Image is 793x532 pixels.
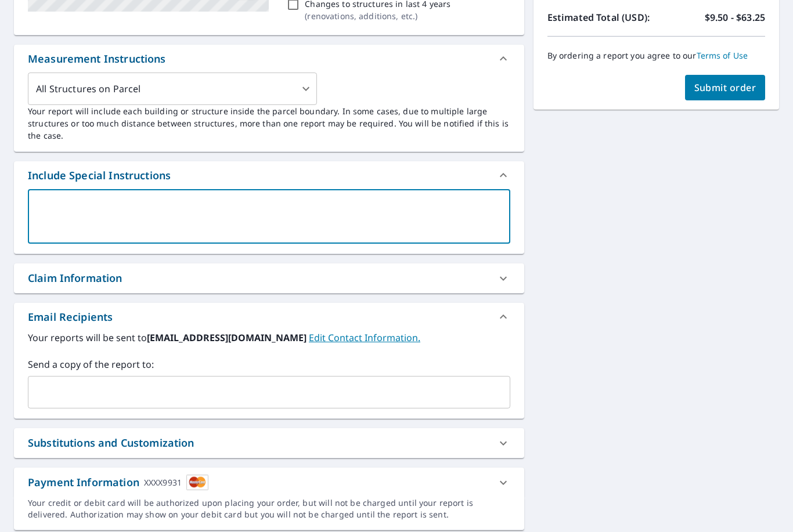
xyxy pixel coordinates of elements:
div: Claim Information [14,263,524,293]
div: Claim Information [28,270,122,286]
p: ( renovations, additions, etc. ) [305,10,450,22]
label: Send a copy of the report to: [28,357,510,371]
p: Your report will include each building or structure inside the parcel boundary. In some cases, du... [28,105,510,142]
a: Terms of Use [697,50,748,61]
a: EditContactInfo [309,331,420,344]
p: $9.50 - $63.25 [705,10,765,24]
div: Measurement Instructions [14,45,524,73]
p: By ordering a report you agree to our [547,50,765,61]
label: Your reports will be sent to [28,331,510,345]
img: cardImage [186,475,208,490]
div: All Structures on Parcel [28,73,317,105]
div: Your credit or debit card will be authorized upon placing your order, but will not be charged unt... [28,497,510,520]
div: Measurement Instructions [28,51,166,67]
div: Payment InformationXXXX9931cardImage [14,468,524,497]
b: [EMAIL_ADDRESS][DOMAIN_NAME] [147,331,309,344]
div: XXXX9931 [144,475,182,490]
p: Estimated Total (USD): [547,10,657,24]
div: Include Special Instructions [28,168,171,183]
div: Email Recipients [28,309,113,325]
div: Email Recipients [14,303,524,331]
div: Payment Information [28,475,208,490]
span: Submit order [694,81,756,94]
div: Substitutions and Customization [14,428,524,458]
div: Substitutions and Customization [28,435,194,451]
button: Submit order [685,75,766,100]
div: Include Special Instructions [14,161,524,189]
